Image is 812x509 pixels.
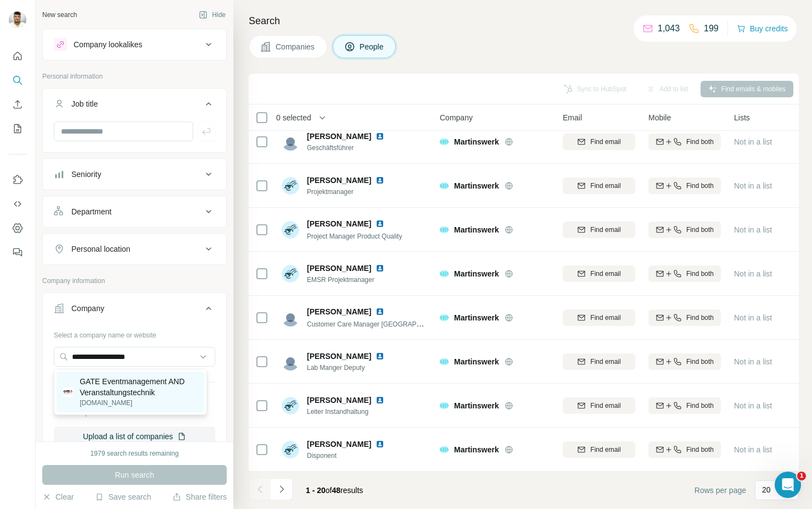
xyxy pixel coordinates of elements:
button: Find email [563,134,635,150]
img: Logo of Martinswerk [440,357,449,366]
img: LinkedIn logo [376,396,384,405]
span: [PERSON_NAME] [307,175,371,186]
button: Find both [648,265,721,282]
img: Avatar [282,265,299,283]
p: 1,043 [658,22,680,35]
button: Save search [95,491,151,502]
button: Find both [648,222,721,238]
img: Avatar [282,133,299,151]
img: LinkedIn logo [376,440,384,449]
span: EMSR Projektmanager [307,275,389,285]
span: Martinswerk [454,312,499,323]
div: Personal location [71,244,130,254]
span: Find both [686,225,714,235]
button: Find both [648,353,721,370]
span: [PERSON_NAME] [307,306,371,317]
button: Quick start [9,46,26,66]
span: Not in a list [734,181,772,190]
div: 1979 search results remaining [91,449,179,458]
button: Find both [648,178,721,194]
img: Logo of Martinswerk [440,137,449,146]
span: Martinswerk [454,356,499,367]
span: 1 [797,472,806,480]
button: Navigate to next page [271,478,293,500]
button: Dashboard [9,218,26,238]
iframe: Intercom live chat [775,472,801,498]
button: Buy credits [737,21,788,36]
img: Avatar [282,353,299,370]
span: Not in a list [734,137,772,146]
button: Upload a list of companies [54,427,215,446]
span: Mobile [648,112,671,123]
span: Find email [590,181,620,191]
span: [PERSON_NAME] [307,263,371,274]
img: Logo of Martinswerk [440,181,449,190]
p: Personal information [42,71,227,81]
span: [PERSON_NAME] [307,131,371,142]
h4: Search [249,13,799,29]
span: [PERSON_NAME] [307,395,371,406]
div: Company [71,303,104,314]
span: Find both [686,357,714,367]
span: Martinswerk [454,224,499,235]
span: 0 selected [276,112,311,123]
button: Use Surfe on LinkedIn [9,170,26,190]
span: Martinswerk [454,444,499,455]
button: My lists [9,119,26,139]
span: Email [563,112,582,123]
button: Find both [648,397,721,414]
span: Project Manager Product Quality [307,233,402,240]
button: Find email [563,309,635,326]
img: Logo of Martinswerk [440,269,449,278]
span: Lab Manger Deputy [307,363,389,373]
img: GATE Eventmanagement AND Veranstaltungstechnik [63,387,73,397]
div: Seniority [71,169,101,180]
img: Avatar [282,309,299,327]
span: Find email [590,269,620,279]
button: Feedback [9,242,26,262]
button: Seniority [43,161,226,187]
button: Company lookalikes [43,31,226,58]
span: Martinswerk [454,268,499,279]
span: Geschäftsführer [307,143,389,153]
p: 20 [762,484,771,495]
button: Job title [43,91,226,121]
span: Not in a list [734,357,772,366]
span: 1 - 20 [306,486,326,495]
img: Logo of Martinswerk [440,401,449,410]
span: 48 [332,486,341,495]
button: Personal location [43,236,226,262]
p: GATE Eventmanagement AND Veranstaltungstechnik [80,376,198,398]
div: Department [71,206,111,217]
span: Find both [686,137,714,147]
button: Share filters [172,491,227,502]
span: Not in a list [734,313,772,322]
span: Not in a list [734,401,772,410]
button: Find email [563,222,635,238]
span: Not in a list [734,269,772,278]
img: LinkedIn logo [376,264,384,273]
p: 199 [704,22,719,35]
span: Rows per page [695,485,746,496]
p: [DOMAIN_NAME] [80,398,198,408]
button: Find both [648,309,721,326]
span: [PERSON_NAME] [307,440,371,449]
div: Select a company name or website [54,326,215,340]
button: Enrich CSV [9,95,26,114]
span: Not in a list [734,225,772,234]
span: Find both [686,445,714,455]
img: Logo of Martinswerk [440,225,449,234]
img: Logo of Martinswerk [440,445,449,454]
button: Find both [648,134,721,150]
span: Find email [590,445,620,455]
span: of [326,486,332,495]
div: Company lookalikes [74,39,142,50]
p: Company information [42,276,227,286]
img: LinkedIn logo [376,132,384,141]
img: Avatar [282,397,299,414]
button: Find email [563,397,635,414]
span: Lists [734,112,750,123]
span: Find both [686,269,714,279]
span: Find email [590,357,620,367]
img: Avatar [282,221,299,239]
